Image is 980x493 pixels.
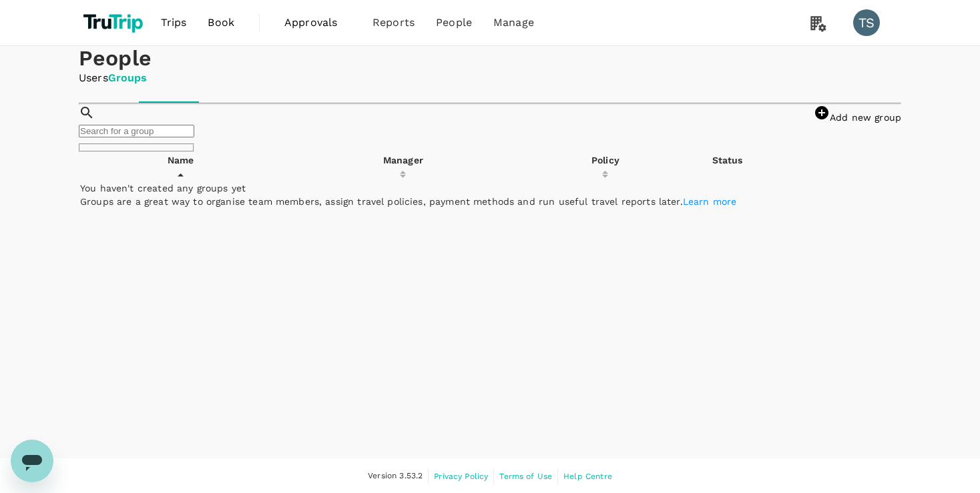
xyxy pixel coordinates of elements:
a: Groups [108,71,148,86]
div: TS [853,9,880,36]
p: Groups are a great way to organise team members, assign travel policies, payment methods and run ... [80,195,809,208]
a: Users [79,71,108,86]
input: Search for a group [79,125,194,137]
h1: People [79,46,901,71]
a: Learn more [683,196,737,207]
span: Trips [161,15,187,31]
span: Terms of Use [499,472,552,481]
span: Help Centre [563,472,612,481]
span: Manage [493,15,534,31]
th: Status [687,153,767,180]
span: Privacy Policy [434,472,488,481]
span: Book [208,15,234,31]
img: TruTrip logo [79,8,150,37]
span: Approvals [284,15,351,31]
div: Manager [282,153,523,167]
span: Version 3.53.2 [368,470,423,483]
div: Name [80,153,281,167]
div: Policy [525,153,686,167]
a: Privacy Policy [434,469,488,484]
p: You haven't created any groups yet [80,181,809,195]
span: People [436,15,472,31]
a: Terms of Use [499,469,552,484]
a: Add new group [814,112,901,123]
iframe: Button to launch messaging window [11,440,53,482]
a: Help Centre [563,469,612,484]
span: Reports [373,15,415,31]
